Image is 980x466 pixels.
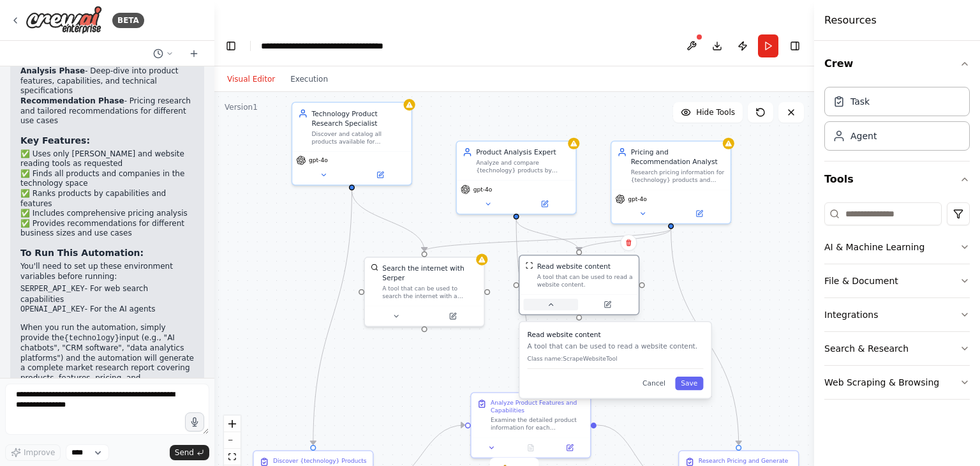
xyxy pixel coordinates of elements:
button: Save [675,377,703,390]
div: BETA [112,13,144,28]
div: Technology Product Research Specialist [312,109,406,128]
img: Logo [26,6,102,34]
p: You'll need to set up these environment variables before running: [20,262,194,282]
div: Task [850,95,870,108]
li: ✅ Finds all products and companies in the technology space [20,169,194,189]
button: zoom in [224,416,241,432]
div: Analyze Product Features and CapabilitiesExamine the detailed product information for each {techn... [470,392,591,458]
h3: Key Features: [20,134,194,147]
li: - For the AI agents [20,304,194,315]
div: Technology Product Research SpecialistDiscover and catalog all products available for {technology... [292,102,412,186]
li: ✅ Includes comprehensive pricing analysis [20,209,194,219]
div: Product Analysis Expert [476,147,570,157]
p: When you run the automation, simply provide the input (e.g., "AI chatbots", "CRM software", "data... [20,323,194,393]
img: SerperDevTool [371,264,378,271]
li: ✅ Ranks products by capabilities and features [20,189,194,209]
span: Hide Tools [696,107,735,117]
button: No output available [510,442,551,453]
div: Analyze and compare {technology} products by examining detailed product information from company ... [476,159,570,174]
div: Pricing and Recommendation Analyst [631,147,725,167]
g: Edge from a5474b09-9992-40e0-8c1a-a35fa4a965a6 to 3749156e-b48f-4dcf-8c5e-adf5515619d6 [347,190,429,252]
li: ✅ Provides recommendations for different business sizes and use cases [20,219,194,239]
div: A tool that can be used to read a website content. [537,273,633,289]
div: Discover and catalog all products available for {technology}, identifying companies that offer th... [312,130,406,146]
g: Edge from e6c4073c-1c80-4217-8a68-aaf177a74dfc to 5314b6df-912b-4a03-9b27-13baf7f10174 [574,229,676,251]
button: Open in side panel [580,299,635,310]
span: gpt-4o [473,186,493,193]
div: Search the internet with Serper [382,264,478,283]
button: Hide left sidebar [222,37,240,55]
button: Search & Research [824,332,970,365]
strong: Analysis Phase [20,66,85,75]
button: Open in side panel [426,310,480,322]
div: Pricing and Recommendation AnalystResearch pricing information for {technology} products and prov... [611,140,731,224]
p: A tool that can be used to read a website content. [528,342,704,351]
h3: To Run This Automation: [20,246,194,259]
li: - Pricing research and tailored recommendations for different use cases [20,96,194,126]
span: gpt-4o [628,195,647,203]
button: Tools [824,162,970,197]
button: File & Document [824,264,970,297]
div: Examine the detailed product information for each {technology} product by visiting their official... [491,416,584,432]
button: Cancel [637,377,671,390]
button: Execution [283,71,336,87]
button: Integrations [824,298,970,331]
button: Web Scraping & Browsing [824,366,970,399]
span: gpt-4o [309,156,328,164]
button: AI & Machine Learning [824,230,970,264]
li: ✅ Uses only [PERSON_NAME] and website reading tools as requested [20,149,194,169]
span: Improve [24,447,55,458]
div: SerperDevToolSearch the internet with SerperA tool that can be used to search the internet with a... [364,257,484,327]
button: Send [170,445,209,460]
strong: Recommendation Phase [20,96,124,105]
code: SERPER_API_KEY [20,285,85,294]
h3: Read website content [528,330,704,340]
button: Switch to previous chat [148,46,179,61]
button: Crew [824,46,970,82]
div: Crew [824,82,970,161]
button: Open in side panel [672,208,727,220]
button: Visual Editor [219,71,283,87]
li: - For web search capabilities [20,284,194,304]
button: Improve [5,444,61,461]
button: Open in side panel [553,442,586,453]
div: ScrapeWebsiteToolRead website contentA tool that can be used to read a website content.Read websi... [519,257,639,317]
li: - Deep-dive into product features, capabilities, and technical specifications [20,66,194,96]
button: Delete node [620,234,637,251]
button: fit view [224,449,241,465]
div: A tool that can be used to search the internet with a search_query. Supports different search typ... [382,285,478,300]
div: Tools [824,197,970,410]
img: ScrapeWebsiteTool [526,262,533,269]
button: Click to speak your automation idea [185,412,204,432]
g: Edge from a5474b09-9992-40e0-8c1a-a35fa4a965a6 to c98a9ee1-82a9-4420-a488-b704ad2ac1c7 [308,190,357,445]
button: Open in side panel [517,198,572,209]
code: OPENAI_API_KEY [20,305,85,314]
div: Read website content [537,262,611,271]
button: Hide right sidebar [786,37,804,55]
p: Class name: ScrapeWebsiteTool [528,355,704,363]
nav: breadcrumb [261,40,405,52]
div: Analyze Product Features and Capabilities [491,399,584,414]
button: Start a new chat [184,46,204,61]
h4: Resources [824,13,877,28]
g: Edge from e6c4073c-1c80-4217-8a68-aaf177a74dfc to 3749156e-b48f-4dcf-8c5e-adf5515619d6 [420,229,676,251]
div: Agent [850,130,877,142]
g: Edge from e6c4073c-1c80-4217-8a68-aaf177a74dfc to 085f6e7d-d30f-4c15-904f-4de282cba89f [666,229,743,444]
div: Product Analysis ExpertAnalyze and compare {technology} products by examining detailed product in... [456,140,576,214]
div: Version 1 [225,102,258,112]
button: Open in side panel [353,169,408,181]
div: Research pricing information for {technology} products and provide detailed recommendations based... [631,169,725,184]
code: {technology} [64,334,119,343]
span: Send [175,447,194,458]
button: zoom out [224,432,241,449]
button: Hide Tools [673,102,743,123]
